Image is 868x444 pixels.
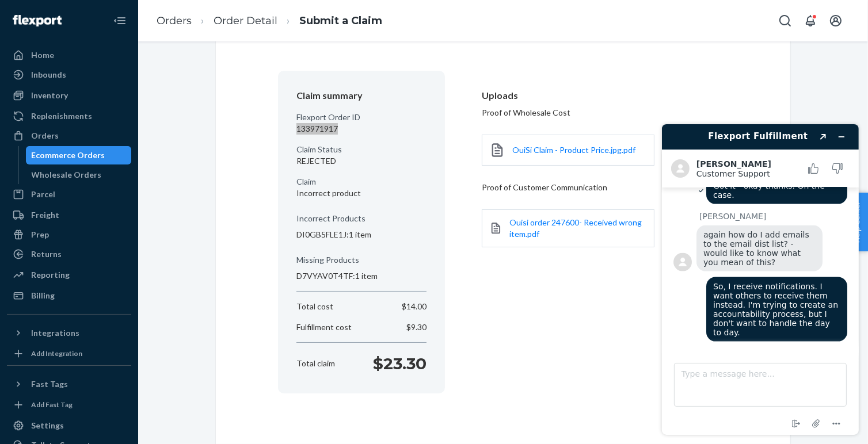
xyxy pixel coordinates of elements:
a: Ouisi order 247600- Received wrong item.pdf [509,217,647,240]
div: Fast Tags [31,378,68,390]
button: Close Navigation [108,9,131,32]
ol: breadcrumbs [147,4,391,38]
a: Settings [7,416,131,435]
a: Add Integration [7,347,131,361]
p: Fulfillment cost [296,321,352,333]
p: 133971917 [296,123,427,135]
a: OuiSi Claim - Product Price.jpg.pdf [512,144,635,156]
p: Flexport Order ID [296,112,427,123]
a: Replenishments [7,107,131,125]
p: Incorrect Products [296,213,427,224]
div: Settings [31,420,64,431]
p: Claim Status [296,144,427,155]
button: Open account menu [824,9,847,32]
a: Inventory [7,86,131,105]
p: Missing Products [296,254,427,266]
p: Total claim [296,358,335,369]
p: $9.30 [406,321,427,333]
div: Orders [31,130,59,141]
div: Add Fast Tag [31,400,73,409]
a: Submit a Claim [299,14,382,27]
div: Parcel [31,189,55,200]
a: Billing [7,286,131,305]
p: $14.00 [402,301,427,312]
button: Open Search Box [774,9,797,32]
p: Claim [296,176,427,187]
span: OuiSi Claim - Product Price.jpg.pdf [512,145,635,155]
div: Ecommerce Orders [32,150,105,161]
div: Prep [31,229,49,240]
a: Parcel [7,185,131,204]
a: Reporting [7,266,131,284]
span: Chat [27,8,51,18]
p: Total cost [296,301,333,312]
button: Integrations [7,324,131,342]
a: Inbounds [7,66,131,84]
div: Returns [31,248,62,260]
p: REJECTED [296,155,427,167]
span: Ouisi order 247600- Received wrong item.pdf [509,217,642,239]
a: Freight [7,206,131,224]
p: Incorrect product [296,187,427,199]
div: Replenishments [31,110,92,122]
a: Orders [7,127,131,145]
div: Billing [31,290,55,301]
div: Proof of Wholesale Cost Proof of Customer Communication [482,85,710,263]
a: Home [7,46,131,64]
a: Returns [7,245,131,263]
div: Wholesale Orders [32,169,102,181]
p: D7VYAV0T4TF : 1 item [296,270,427,282]
div: Inbounds [31,69,66,81]
div: Integrations [31,327,79,339]
a: Order Detail [214,14,277,27]
div: Reporting [31,269,70,281]
div: Home [31,49,54,61]
div: Add Integration [31,349,82,358]
p: $23.30 [373,352,427,375]
div: Freight [31,209,59,221]
a: Orders [157,14,192,27]
header: Uploads [482,89,710,102]
p: DI0GB5FLE1J : 1 item [296,229,427,240]
button: Fast Tags [7,375,131,393]
img: Flexport logo [13,15,62,26]
button: Open notifications [799,9,822,32]
div: Inventory [31,90,68,101]
header: Claim summary [296,89,427,102]
a: Add Fast Tag [7,398,131,412]
a: Wholesale Orders [26,166,132,184]
a: Prep [7,225,131,244]
a: Ecommerce Orders [26,146,132,164]
iframe: Find more information here [653,115,868,444]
